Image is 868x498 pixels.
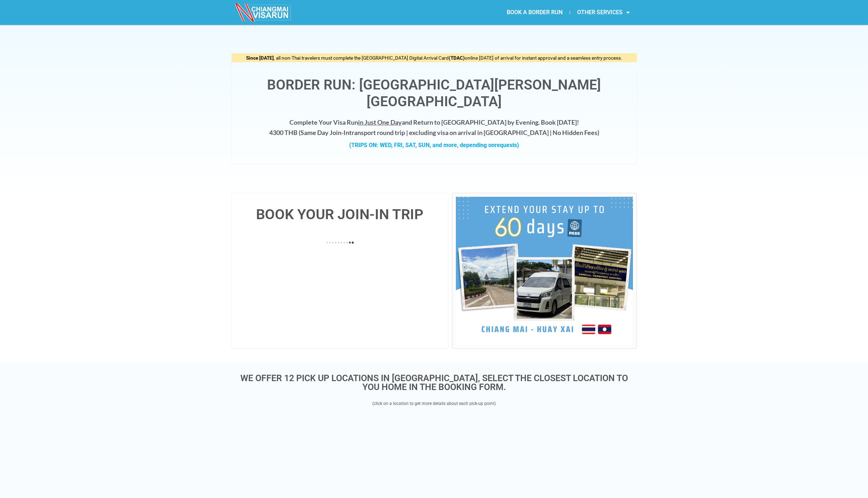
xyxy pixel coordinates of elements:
[349,142,519,148] strong: (TRIPS ON: WED, FRI, SAT, SUN, and more, depending on
[495,142,519,148] span: requests)
[239,207,441,222] h4: BOOK YOUR JOIN-IN TRIP
[358,118,402,126] span: in Just One Day
[500,4,570,21] a: BOOK A BORDER RUN
[372,401,496,406] span: (click on a location to get more details about each pick-up point)
[235,374,633,391] h3: WE OFFER 12 PICK UP LOCATIONS IN [GEOGRAPHIC_DATA], SELECT THE CLOSEST LOCATION TO YOU HOME IN TH...
[239,117,629,138] h4: Complete Your Visa Run and Return to [GEOGRAPHIC_DATA] by Evening. Book [DATE]! 4300 THB ( transp...
[300,129,349,136] strong: Same Day Join-In
[570,4,637,21] a: OTHER SERVICES
[239,77,629,110] h1: Border Run: [GEOGRAPHIC_DATA][PERSON_NAME][GEOGRAPHIC_DATA]
[246,55,274,61] strong: Since [DATE]
[449,55,465,61] strong: (TDAC)
[246,55,622,61] span: , all non-Thai travelers must complete the [GEOGRAPHIC_DATA] Digital Arrival Card online [DATE] o...
[434,4,637,21] nav: Menu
